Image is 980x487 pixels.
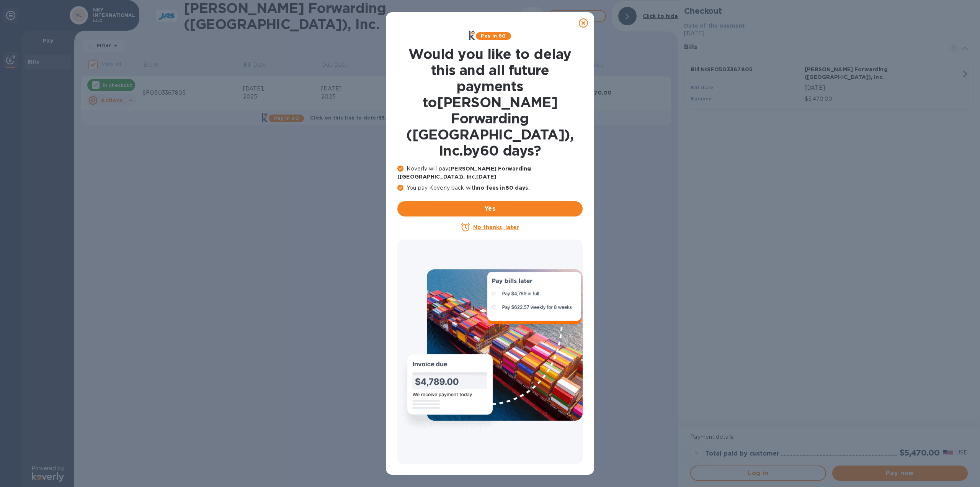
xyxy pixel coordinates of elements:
[477,185,529,191] b: no fees in 60 days .
[473,224,519,230] u: No thanks, later
[397,184,583,192] p: You pay Koverly back with
[397,166,531,180] b: [PERSON_NAME] Forwarding ([GEOGRAPHIC_DATA]), Inc. [DATE]
[481,33,506,39] b: Pay in 60
[397,46,583,159] h1: Would you like to delay this and all future payments to [PERSON_NAME] Forwarding ([GEOGRAPHIC_DAT...
[397,165,583,181] p: Koverly will pay
[397,201,583,216] button: Yes
[403,204,577,213] span: Yes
